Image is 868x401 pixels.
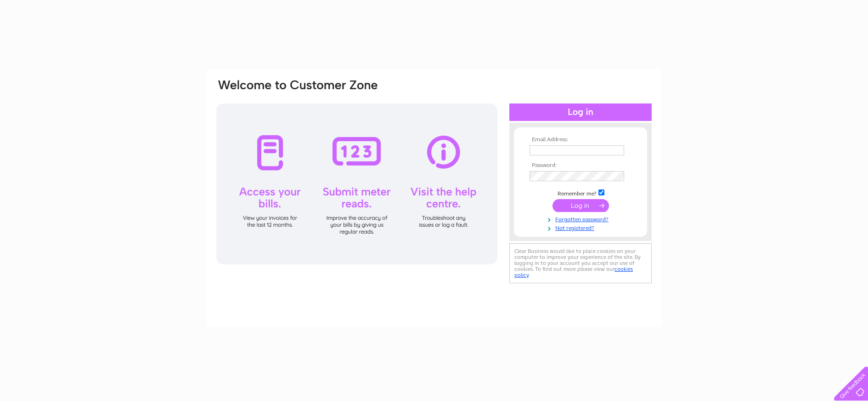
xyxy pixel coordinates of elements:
td: Remember me? [527,188,634,197]
a: Not registered? [530,223,634,232]
th: Email Address: [527,137,634,143]
div: Clear Business would like to place cookies on your computer to improve your experience of the sit... [509,243,652,283]
a: cookies policy [514,266,633,278]
th: Password: [527,162,634,169]
input: Submit [552,199,609,212]
a: Forgotten password? [530,214,634,223]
